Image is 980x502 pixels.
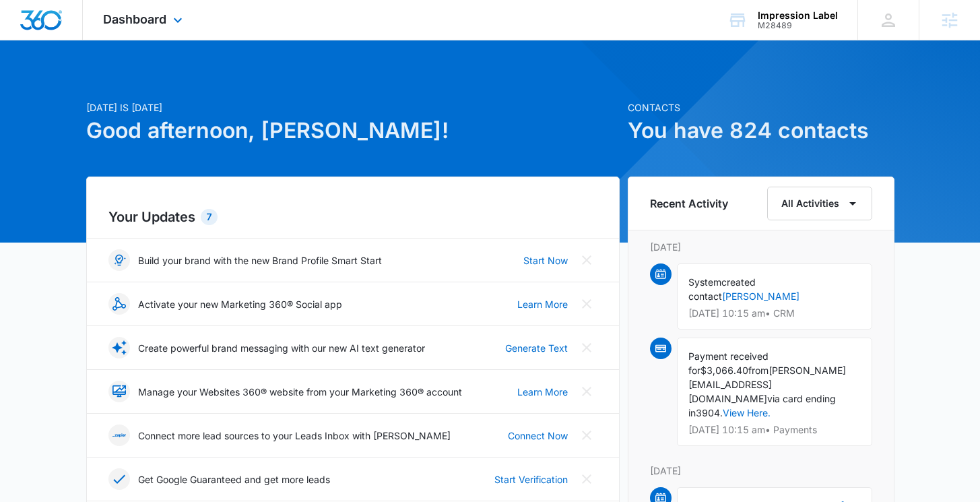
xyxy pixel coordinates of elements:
[86,100,620,115] p: [DATE] is [DATE]
[650,464,872,478] p: [DATE]
[505,341,568,355] a: Generate Text
[517,297,568,311] a: Learn More
[576,381,597,402] button: Close
[758,21,838,30] div: account id
[628,100,894,115] p: Contacts
[576,249,597,271] button: Close
[758,10,838,21] div: account name
[688,276,721,288] span: System
[688,350,769,376] span: Payment received for
[494,472,568,487] a: Start Verification
[138,297,342,311] p: Activate your new Marketing 360® Social app
[523,253,568,268] a: Start Now
[576,293,597,315] button: Close
[138,385,462,399] p: Manage your Websites 360® website from your Marketing 360® account
[576,337,597,358] button: Close
[201,209,218,225] div: 7
[688,379,772,404] span: [EMAIL_ADDRESS][DOMAIN_NAME]
[628,115,894,147] h1: You have 824 contacts
[108,207,597,227] h2: Your Updates
[769,365,846,376] span: [PERSON_NAME]
[138,472,330,487] p: Get Google Guaranteed and get more leads
[576,425,597,446] button: Close
[688,425,861,435] p: [DATE] 10:15 am • Payments
[138,253,382,268] p: Build your brand with the new Brand Profile Smart Start
[767,187,872,220] button: All Activities
[722,290,799,302] a: [PERSON_NAME]
[723,407,771,418] a: View Here.
[748,365,769,376] span: from
[688,276,756,302] span: created contact
[650,240,872,254] p: [DATE]
[576,468,597,490] button: Close
[138,429,451,443] p: Connect more lead sources to your Leads Inbox with [PERSON_NAME]
[138,341,425,355] p: Create powerful brand messaging with our new AI text generator
[696,407,723,418] span: 3904.
[688,309,861,318] p: [DATE] 10:15 am • CRM
[103,12,166,26] span: Dashboard
[700,365,748,376] span: $3,066.40
[508,429,568,443] a: Connect Now
[86,115,620,147] h1: Good afternoon, [PERSON_NAME]!
[650,195,728,212] h6: Recent Activity
[517,385,568,399] a: Learn More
